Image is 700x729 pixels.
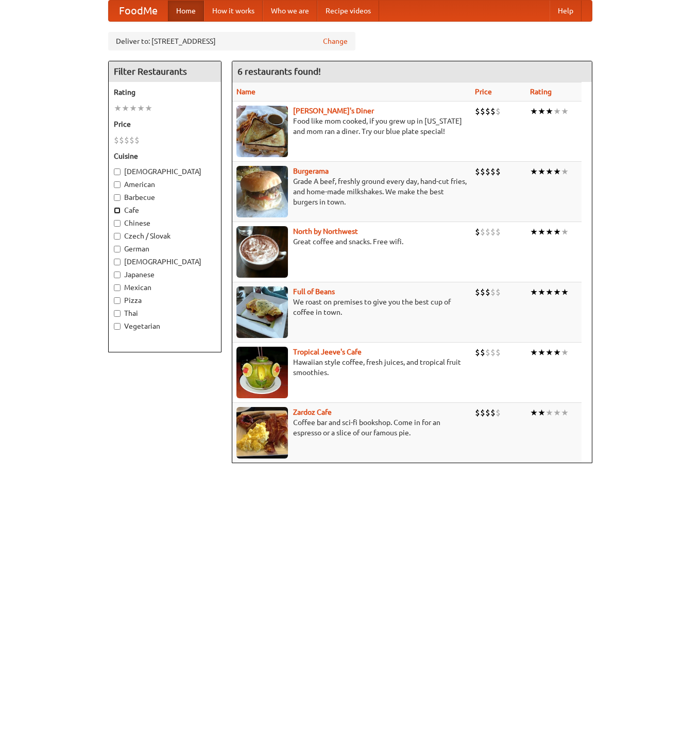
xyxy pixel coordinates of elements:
[124,134,129,146] li: $
[236,407,288,459] img: zardoz.jpg
[317,1,379,21] a: Recipe videos
[114,207,121,214] input: Cafe
[485,347,490,358] li: $
[145,103,152,114] li: ★
[545,347,553,358] li: ★
[134,134,140,146] li: $
[561,286,569,298] li: ★
[475,88,492,96] a: Price
[114,205,216,215] label: Cafe
[114,272,121,278] input: Japanese
[236,347,288,398] img: jeeves.jpg
[490,226,496,238] li: $
[293,287,335,296] a: Full of Beans
[561,106,569,117] li: ★
[114,103,122,114] li: ★
[480,106,485,117] li: $
[496,286,501,298] li: $
[480,286,485,298] li: $
[114,233,121,240] input: Czech / Slovak
[108,32,355,50] div: Deliver to: [STREET_ADDRESS]
[475,286,480,298] li: $
[263,1,317,21] a: Who we are
[114,295,216,306] label: Pizza
[109,61,221,82] h4: Filter Restaurants
[236,297,467,317] p: We roast on premises to give you the best cup of coffee in town.
[553,286,561,298] li: ★
[293,227,358,235] a: North by Northwest
[530,166,538,177] li: ★
[550,1,582,21] a: Help
[293,167,329,175] b: Burgerama
[485,407,490,418] li: $
[236,226,288,278] img: north.jpg
[236,417,467,438] p: Coffee bar and sci-fi bookshop. Come in for an espresso or a slice of our famous pie.
[530,106,538,117] li: ★
[236,106,288,157] img: sallys.jpg
[204,1,263,21] a: How it works
[114,244,216,254] label: German
[114,220,121,227] input: Chinese
[496,347,501,358] li: $
[485,106,490,117] li: $
[114,297,121,304] input: Pizza
[490,166,496,177] li: $
[561,166,569,177] li: ★
[496,226,501,238] li: $
[475,166,480,177] li: $
[236,166,288,217] img: burgerama.jpg
[490,106,496,117] li: $
[475,226,480,238] li: $
[545,226,553,238] li: ★
[553,226,561,238] li: ★
[530,347,538,358] li: ★
[561,226,569,238] li: ★
[293,107,374,115] a: [PERSON_NAME]'s Diner
[480,166,485,177] li: $
[236,236,467,247] p: Great coffee and snacks. Free wifi.
[545,286,553,298] li: ★
[538,106,545,117] li: ★
[114,218,216,228] label: Chinese
[129,134,134,146] li: $
[114,119,216,129] h5: Price
[114,284,121,291] input: Mexican
[114,168,121,175] input: [DEMOGRAPHIC_DATA]
[114,231,216,241] label: Czech / Slovak
[480,407,485,418] li: $
[485,286,490,298] li: $
[496,106,501,117] li: $
[561,347,569,358] li: ★
[114,259,121,265] input: [DEMOGRAPHIC_DATA]
[530,226,538,238] li: ★
[236,116,467,137] p: Food like mom cooked, if you grew up in [US_STATE] and mom ran a diner. Try our blue plate special!
[475,347,480,358] li: $
[545,166,553,177] li: ★
[236,176,467,207] p: Grade A beef, freshly ground every day, hand-cut fries, and home-made milkshakes. We make the bes...
[480,347,485,358] li: $
[109,1,168,21] a: FoodMe
[114,310,121,317] input: Thai
[236,88,255,96] a: Name
[553,407,561,418] li: ★
[114,246,121,252] input: German
[475,106,480,117] li: $
[293,408,332,416] a: Zardoz Cafe
[545,106,553,117] li: ★
[237,66,321,76] ng-pluralize: 6 restaurants found!
[114,269,216,280] label: Japanese
[119,134,124,146] li: $
[114,134,119,146] li: $
[114,194,121,201] input: Barbecue
[114,87,216,97] h5: Rating
[485,166,490,177] li: $
[561,407,569,418] li: ★
[553,347,561,358] li: ★
[496,407,501,418] li: $
[490,286,496,298] li: $
[485,226,490,238] li: $
[538,347,545,358] li: ★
